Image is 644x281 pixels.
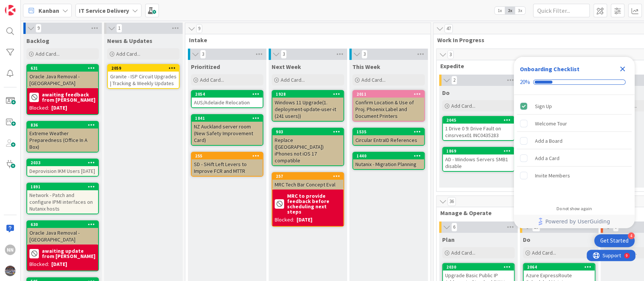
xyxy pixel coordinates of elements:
[518,215,631,228] a: Powered by UserGuiding
[272,172,344,227] a: 257MRC Tech Bar Concept EvalMRC to provide feedback before scheduling next stepsBlocked:[DATE]
[27,65,98,72] div: 631
[31,160,98,165] div: 2033
[42,92,96,102] b: awaiting feedback from [PERSON_NAME]
[447,197,456,206] span: 36
[192,91,263,107] div: 2054AUS/Adelaide Relocation
[192,115,263,145] div: 1841NZ Auckland server room (New Safety Improvement Card)
[107,64,180,89] a: 2059Granite - ISP Circuit Upgrades | Tracking & Weekly Updates
[27,228,98,244] div: Oracle Java Removal - [GEOGRAPHIC_DATA]
[31,184,98,189] div: 1891
[272,128,344,166] a: 903Replace ([GEOGRAPHIC_DATA]) iPhones not iOS 17 compatible
[446,264,514,270] div: 2030
[26,37,49,44] span: Backlog
[276,92,343,97] div: 1928
[446,148,514,154] div: 1869
[31,222,98,227] div: 630
[27,221,98,228] div: 630
[35,24,41,33] span: 9
[520,64,579,73] div: Onboarding Checklist
[556,206,592,212] div: Do not show again
[26,220,99,271] a: 630Oracle Java Removal - [GEOGRAPHIC_DATA]awaiting update from [PERSON_NAME]Blocked:[DATE]
[353,98,424,121] div: Confirm Location & Use of Proj. Phoenix Label and Document Printers
[5,5,15,15] img: Visit kanbanzone.com
[195,153,263,159] div: 255
[444,24,453,33] span: 47
[352,128,425,146] a: 1535Circular EntraID References
[195,116,263,121] div: 1841
[107,37,152,44] span: News & Updates
[517,167,632,184] div: Invite Members is incomplete.
[514,215,635,228] div: Footer
[353,91,424,98] div: 2011
[287,193,341,214] b: MRC to provide feedback before scheduling next steps
[272,63,301,70] span: Next Week
[192,153,263,159] div: 255
[272,173,343,180] div: 257
[16,1,34,10] span: Support
[272,135,343,165] div: Replace ([GEOGRAPHIC_DATA]) iPhones not iOS 17 compatible
[600,237,629,244] div: Get Started
[27,65,98,88] div: 631Oracle Java Removal - [GEOGRAPHIC_DATA]
[442,147,515,172] a: 1869AD - Windows Servers SMB1 disable
[594,234,635,247] div: Open Get Started checklist, remaining modules: 4
[352,63,380,70] span: This Week
[42,248,96,259] b: awaiting update from [PERSON_NAME]
[276,129,343,134] div: 903
[108,65,179,72] div: 2059
[200,50,206,59] span: 3
[442,116,515,141] a: 20451 Drive 0 9: Drive Fault on cinsrvesx01 INC0435283
[517,98,632,115] div: Sign Up is complete.
[443,148,514,171] div: 1869AD - Windows Servers SMB1 disable
[451,102,475,109] span: Add Card...
[357,92,424,97] div: 2011
[26,64,99,115] a: 631Oracle Java Removal - [GEOGRAPHIC_DATA]awaiting feedback from [PERSON_NAME]Blocked:[DATE]
[272,91,343,121] div: 1928Windows 11 Upgrade(1. deployment-update-user-it (241 users))
[446,118,514,123] div: 2045
[443,154,514,171] div: AD - Windows Servers SMB1 disable
[27,183,98,214] div: 1891Network - Patch and configure IPMI interfaces on Nutanix hosts
[520,79,629,86] div: Checklist progress: 20%
[27,221,98,244] div: 630Oracle Java Removal - [GEOGRAPHIC_DATA]
[357,153,424,159] div: 1440
[628,232,635,239] div: 4
[442,236,455,243] span: Plan
[297,216,312,224] div: [DATE]
[111,66,179,71] div: 2059
[26,183,99,214] a: 1891Network - Patch and configure IPMI interfaces on Nutanix hosts
[27,166,98,176] div: Deprovision IKM Users [DATE]
[272,128,343,165] div: 903Replace ([GEOGRAPHIC_DATA]) iPhones not iOS 17 compatible
[116,50,140,57] span: Add Card...
[108,72,179,88] div: Granite - ISP Circuit Upgrades | Tracking & Weekly Updates
[535,154,559,163] div: Add a Card
[451,76,457,85] span: 2
[443,117,514,124] div: 2045
[200,76,224,83] span: Add Card...
[535,136,563,145] div: Add a Board
[192,98,263,107] div: AUS/Adelaide Relocation
[443,124,514,140] div: 1 Drive 0 9: Drive Fault on cinsrvesx01 INC0435283
[353,159,424,169] div: Nutanix - Migration Planning
[191,114,263,146] a: 1841NZ Auckland server room (New Safety Improvement Card)
[29,260,49,268] div: Blocked:
[196,24,202,33] span: 9
[361,50,367,59] span: 3
[532,249,556,256] span: Add Card...
[517,133,632,149] div: Add a Board is incomplete.
[353,128,424,135] div: 1535
[192,159,263,176] div: SD - SHift Left Levers to Improve FCR and MTTR
[517,115,632,132] div: Welcome Tour is incomplete.
[272,98,343,121] div: Windows 11 Upgrade(1. deployment-update-user-it (241 users))
[51,260,67,268] div: [DATE]
[451,223,457,232] span: 6
[276,174,343,179] div: 257
[514,57,635,228] div: Checklist Container
[272,91,343,98] div: 1928
[495,7,505,14] span: 1x
[192,153,263,176] div: 255SD - SHift Left Levers to Improve FCR and MTTR
[79,7,129,14] b: IT Service Delivery
[357,129,424,134] div: 1535
[524,264,595,270] div: 2064
[515,7,525,14] span: 3x
[442,89,450,96] span: Do
[195,92,263,97] div: 2054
